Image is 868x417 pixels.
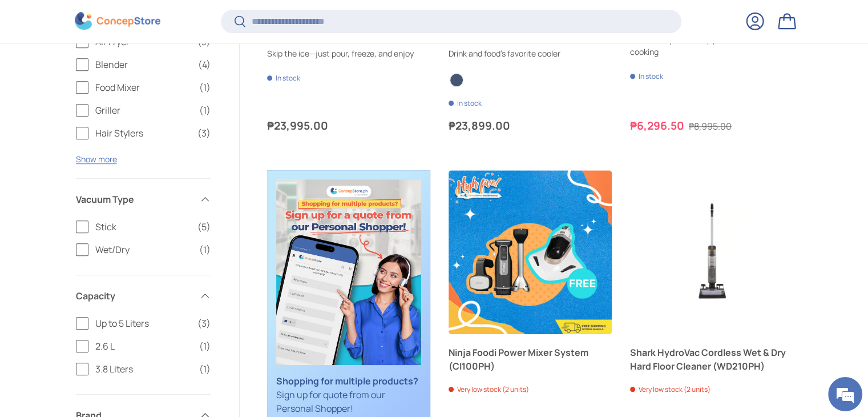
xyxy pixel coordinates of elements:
[95,81,192,94] span: Food Mixer
[187,6,215,33] div: Minimize live chat window
[199,243,211,256] span: (1)
[199,339,211,353] span: (1)
[76,289,192,303] span: Capacity
[95,243,192,256] span: Wet/Dry
[76,154,117,165] button: Show more
[197,126,211,140] span: (3)
[167,328,207,343] em: Submit
[197,220,211,234] span: (5)
[449,18,612,45] a: Ninja FrostVault™ 45qt Wheeled Cooler
[199,81,211,94] span: (1)
[76,275,211,316] summary: Capacity
[59,64,192,79] div: Leave a message
[199,103,211,117] span: (1)
[630,346,793,373] a: Shark HydroVac Cordless Wet & Dry Hard Floor Cleaner (WD210PH)
[197,316,211,330] span: (3)
[198,58,211,71] span: (4)
[75,13,160,30] img: ConcepStore
[95,316,191,330] span: Up to 5 Liters
[24,132,199,247] span: We are offline. Please leave us a message.
[449,346,612,373] a: Ninja Foodi Power Mixer System (CI100PH)
[630,170,793,334] a: Shark HydroVac Cordless Wet & Dry Hard Floor Cleaner (WD210PH)
[95,220,191,234] span: Stick
[76,193,192,206] span: Vacuum Type
[95,362,192,376] span: 3.8 Liters
[95,58,191,71] span: Blender
[199,362,211,376] span: (1)
[95,339,192,353] span: 2.6 L
[95,126,191,140] span: Hair Stylers
[267,18,430,45] a: Ninja SLUSHi Professional Frozen Drink Maker
[276,375,418,387] strong: Shopping for multiple products?
[6,288,217,328] textarea: Type your message and click 'Submit'
[76,179,211,220] summary: Vacuum Type
[449,170,612,334] a: Ninja Foodi Power Mixer System (CI100PH)
[276,374,421,415] p: Sign up for quote from our Personal Shopper!
[95,103,192,117] span: Griller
